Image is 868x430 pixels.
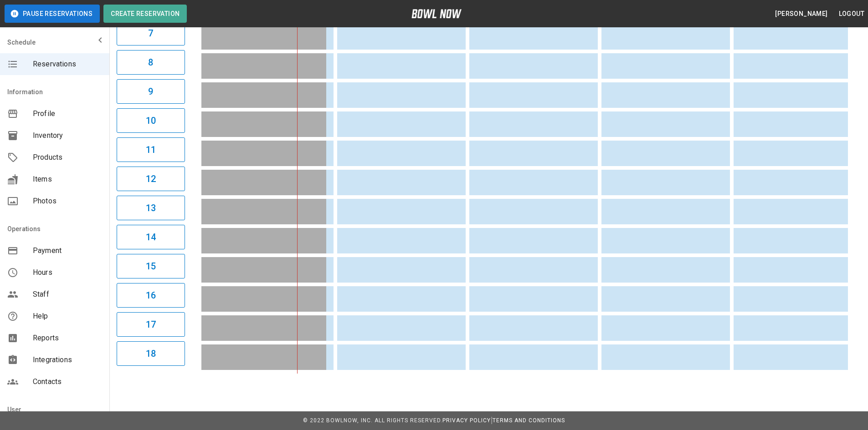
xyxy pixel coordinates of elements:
button: Logout [835,5,868,22]
span: Items [33,174,102,185]
img: logo [411,9,462,18]
h6: 14 [146,230,156,244]
button: 7 [117,21,185,46]
h6: 12 [146,172,156,186]
span: © 2022 BowlNow, Inc. All Rights Reserved. [303,417,442,424]
span: Integrations [33,354,102,365]
button: 14 [117,225,185,249]
span: Inventory [33,130,102,141]
h6: 13 [146,201,156,215]
h6: 18 [146,346,156,361]
span: Contacts [33,376,102,387]
h6: 17 [146,317,156,332]
button: 8 [117,50,185,75]
button: 15 [117,254,185,278]
button: 17 [117,312,185,337]
button: 10 [117,108,185,133]
span: Help [33,311,102,322]
a: Terms and Conditions [493,417,565,424]
h6: 8 [148,55,153,70]
button: 18 [117,341,185,366]
button: 16 [117,283,185,308]
button: Pause Reservations [5,5,100,23]
h6: 7 [148,26,153,40]
button: Create Reservation [103,5,187,23]
h6: 16 [146,288,156,303]
a: Privacy Policy [442,417,491,424]
span: Reports [33,333,102,344]
span: Products [33,152,102,163]
button: [PERSON_NAME] [771,5,831,22]
button: 9 [117,79,185,104]
span: Reservations [33,59,102,70]
button: 11 [117,137,185,162]
button: 12 [117,167,185,191]
span: Profile [33,108,102,119]
h6: 10 [146,113,156,128]
span: Photos [33,196,102,207]
span: Payment [33,245,102,256]
span: Hours [33,267,102,278]
h6: 11 [146,142,156,157]
button: 13 [117,196,185,220]
span: Staff [33,289,102,300]
h6: 15 [146,259,156,273]
h6: 9 [148,84,153,99]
